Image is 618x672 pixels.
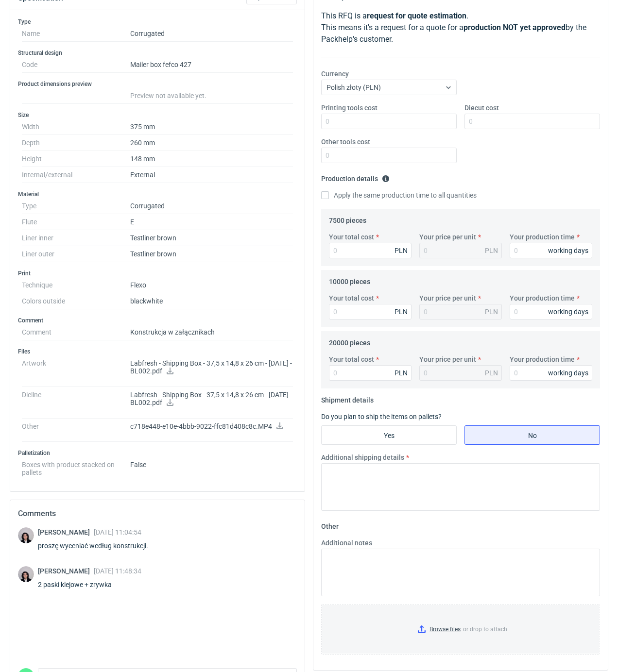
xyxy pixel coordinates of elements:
input: 0 [510,365,592,381]
label: Your price per unit [419,232,476,242]
legend: 10000 pieces [329,274,370,286]
dt: Colors outside [22,293,130,309]
h3: Type [18,18,297,26]
h3: Files [18,348,297,355]
p: Labfresh - Shipping Box - 37,5 x 14,8 x 26 cm - [DATE] - BL002.pdf [130,359,293,376]
span: [DATE] 11:04:54 [94,528,141,536]
dt: Flute [22,214,130,230]
label: Additional notes [321,538,372,548]
dd: Flexo [130,277,293,293]
dt: Artwork [22,355,130,387]
label: Your production time [510,232,575,242]
label: Printing tools cost [321,103,378,113]
dd: External [130,167,293,183]
dd: Testliner brown [130,230,293,246]
input: 0 [510,304,592,319]
label: Your total cost [329,232,374,242]
label: Other tools cost [321,137,370,147]
dt: Liner inner [22,230,130,246]
label: Do you plan to ship the items on pallets? [321,413,442,420]
dd: Mailer box fefco 427 [130,57,293,73]
legend: 7500 pieces [329,213,366,224]
dd: E [130,214,293,230]
dd: Konstrukcja w załącznikach [130,324,293,340]
legend: Production details [321,171,390,183]
div: working days [548,246,588,255]
dt: Dieline [22,387,130,419]
label: Your total cost [329,354,374,364]
div: working days [548,307,588,317]
dt: Technique [22,277,130,293]
span: Polish złoty (PLN) [326,84,381,91]
label: No [464,425,600,445]
div: PLN [395,368,408,378]
dt: Width [22,119,130,135]
dd: Testliner brown [130,246,293,262]
span: [PERSON_NAME] [38,528,94,536]
span: Preview not available yet. [130,92,206,100]
dt: Height [22,151,130,167]
dt: Depth [22,135,130,151]
label: Additional shipping details [321,453,404,462]
h2: Comments [18,508,297,520]
strong: production NOT yet approved [463,23,566,32]
div: working days [548,368,588,378]
div: PLN [485,246,498,255]
div: PLN [485,368,498,378]
label: Yes [321,425,457,445]
div: proszę wyceniać według konstrukcji. [38,541,160,551]
p: c718e448-e10e-4bbb-9022-ffc81d408c8c.MP4 [130,422,293,431]
p: Labfresh - Shipping Box - 37,5 x 14,8 x 26 cm - [DATE] - BL002.pdf [130,391,293,407]
dt: Other [22,419,130,442]
h3: Structural design [18,49,297,57]
div: PLN [395,307,408,317]
legend: 20000 pieces [329,335,370,347]
label: Currency [321,69,349,79]
h3: Size [18,111,297,119]
dt: Internal/external [22,167,130,183]
input: 0 [464,114,600,129]
div: PLN [395,246,408,255]
label: Your production time [510,354,575,364]
dd: Corrugated [130,198,293,214]
dd: 375 mm [130,119,293,135]
div: 2 paski klejowe + zrywka [38,580,141,589]
label: Apply the same production time to all quantities [321,190,477,200]
img: Sebastian Markut [18,566,34,582]
label: or drop to attach [322,605,600,654]
h3: Comment [18,317,297,324]
strong: request for quote estimation [367,11,466,20]
h3: Palletization [18,449,297,457]
label: Diecut cost [464,103,499,113]
input: 0 [321,148,457,163]
dd: Corrugated [130,26,293,42]
span: [PERSON_NAME] [38,567,94,575]
input: 0 [329,365,412,381]
input: 0 [510,243,592,258]
dt: Type [22,198,130,214]
input: 0 [321,114,457,129]
h3: Product dimensions preview [18,80,297,88]
dt: Name [22,26,130,42]
div: PLN [485,307,498,317]
label: Your price per unit [419,354,476,364]
dd: 260 mm [130,135,293,151]
p: This RFQ is a . This means it's a request for a quote for a by the Packhelp's customer. [321,10,600,45]
legend: Shipment details [321,392,374,404]
dd: black white [130,293,293,309]
label: Your production time [510,293,575,303]
dt: Code [22,57,130,73]
dd: False [130,457,293,476]
dt: Liner outer [22,246,130,262]
label: Your total cost [329,293,374,303]
dd: 148 mm [130,151,293,167]
input: 0 [329,304,412,319]
h3: Material [18,190,297,198]
legend: Other [321,519,339,530]
span: [DATE] 11:48:34 [94,567,141,575]
dt: Comment [22,324,130,340]
label: Your price per unit [419,293,476,303]
img: Sebastian Markut [18,527,34,543]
